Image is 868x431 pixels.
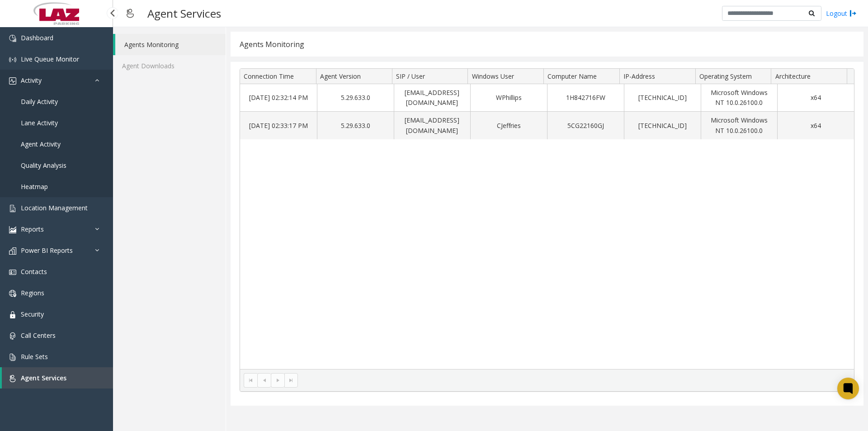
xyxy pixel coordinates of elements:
span: Live Queue Monitor [21,55,79,63]
div: Data table [240,69,854,369]
span: Reports [21,225,44,233]
h3: Agent Services [143,2,226,24]
span: Connection Time [244,72,294,81]
td: 1H842716FW [547,84,624,112]
a: Agent Downloads [113,55,226,76]
td: [DATE] 02:33:17 PM [240,112,317,139]
td: 5CG22160GJ [547,112,624,139]
img: pageIcon [122,2,138,24]
img: 'icon' [9,375,16,382]
span: Heatmap [21,182,48,191]
span: Call Centers [21,331,56,340]
a: Agent Services [2,367,113,388]
span: Lane Activity [21,118,58,127]
td: [DATE] 02:32:14 PM [240,84,317,112]
span: Agent Version [320,72,361,81]
img: 'icon' [9,354,16,361]
img: 'icon' [9,290,16,297]
span: Power BI Reports [21,246,73,255]
td: Microsoft Windows NT 10.0.26100.0 [701,112,778,139]
span: Agent Activity [21,140,61,148]
td: 5.29.633.0 [317,112,394,139]
span: Agent Services [21,374,66,382]
img: 'icon' [9,226,16,233]
td: [EMAIL_ADDRESS][DOMAIN_NAME] [394,112,471,139]
td: x64 [777,112,854,139]
span: Contacts [21,267,47,276]
td: [EMAIL_ADDRESS][DOMAIN_NAME] [394,84,471,112]
a: Agents Monitoring [115,34,226,55]
span: Computer Name [547,72,597,81]
td: x64 [777,84,854,112]
span: IP-Address [623,72,655,81]
span: SIP / User [396,72,425,81]
img: 'icon' [9,269,16,276]
img: 'icon' [9,205,16,212]
img: 'icon' [9,247,16,255]
img: 'icon' [9,35,16,42]
td: 5.29.633.0 [317,84,394,112]
span: Windows User [472,72,514,81]
img: logout [849,9,857,18]
span: Activity [21,76,42,85]
span: Rule Sets [21,352,48,361]
span: Location Management [21,204,88,212]
img: 'icon' [9,77,16,85]
a: Logout [826,9,857,18]
span: Daily Activity [21,97,58,106]
img: 'icon' [9,56,16,63]
span: Quality Analysis [21,161,66,170]
span: Security [21,310,44,318]
span: Dashboard [21,33,53,42]
td: Microsoft Windows NT 10.0.26100.0 [701,84,778,112]
td: [TECHNICAL_ID] [624,84,701,112]
td: [TECHNICAL_ID] [624,112,701,139]
span: Architecture [775,72,811,81]
td: WPhillips [470,84,547,112]
td: CJeffries [470,112,547,139]
img: 'icon' [9,332,16,340]
span: Regions [21,289,44,297]
div: Agents Monitoring [240,38,304,50]
span: Operating System [699,72,752,81]
img: 'icon' [9,311,16,318]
